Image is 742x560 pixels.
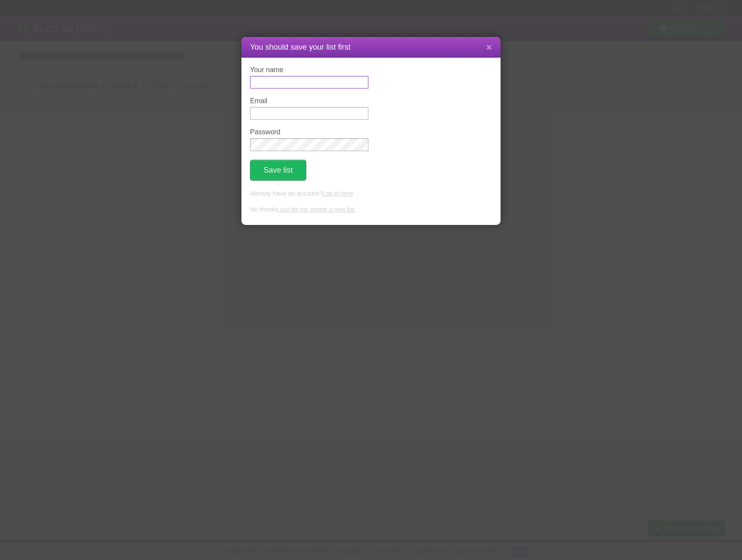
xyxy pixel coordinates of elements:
p: Already have an account? . [250,189,492,199]
label: Password [250,128,368,136]
a: Log in here [322,190,353,197]
label: Email [250,97,368,105]
button: Save list [250,160,306,180]
p: No thanks, . [250,205,492,215]
label: Your name [250,66,368,74]
h1: You should save your list first [250,41,492,53]
a: just let me create a new list [280,206,355,213]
